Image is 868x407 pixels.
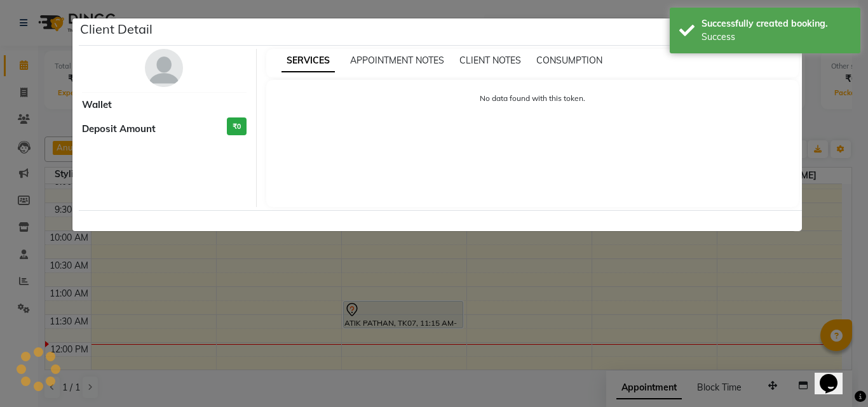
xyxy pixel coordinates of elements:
div: Successfully created booking. [702,17,851,30]
iframe: chat widget [815,356,855,394]
h5: Client Detail [80,20,153,39]
img: avatar [145,49,183,87]
span: CONSUMPTION [536,55,602,66]
span: SERVICES [281,50,335,72]
p: No data found with this token. [279,93,787,104]
h3: ₹0 [227,117,247,136]
span: CLIENT NOTES [459,55,521,66]
span: Deposit Amount [82,122,156,137]
div: Success [702,30,851,44]
span: APPOINTMENT NOTES [350,55,444,66]
span: Wallet [82,98,112,112]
